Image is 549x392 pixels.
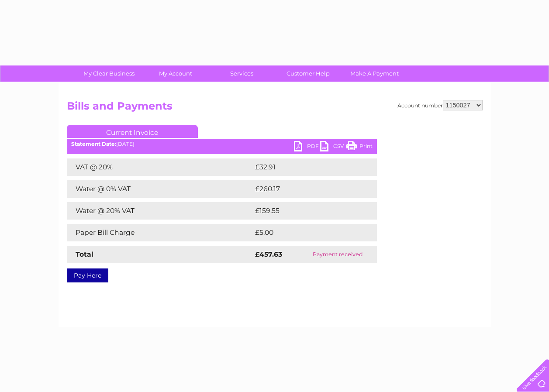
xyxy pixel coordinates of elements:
[67,268,108,282] a: Pay Here
[76,250,93,258] strong: Total
[255,250,282,258] strong: £457.63
[67,202,253,220] td: Water @ 20% VAT
[67,125,198,138] a: Current Invoice
[397,100,483,110] div: Account number
[206,65,278,82] a: Services
[294,141,320,154] a: PDF
[67,100,483,117] h2: Bills and Payments
[253,158,359,176] td: £32.91
[71,141,116,147] b: Statement Date:
[346,141,373,154] a: Print
[298,246,377,263] td: Payment received
[272,65,344,82] a: Customer Help
[338,65,411,82] a: Make A Payment
[253,224,357,241] td: £5.00
[67,158,253,176] td: VAT @ 20%
[67,224,253,241] td: Paper Bill Charge
[320,141,346,154] a: CSV
[67,141,377,147] div: [DATE]
[253,180,361,198] td: £260.17
[73,65,145,82] a: My Clear Business
[253,202,361,220] td: £159.55
[139,65,211,82] a: My Account
[67,180,253,198] td: Water @ 0% VAT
